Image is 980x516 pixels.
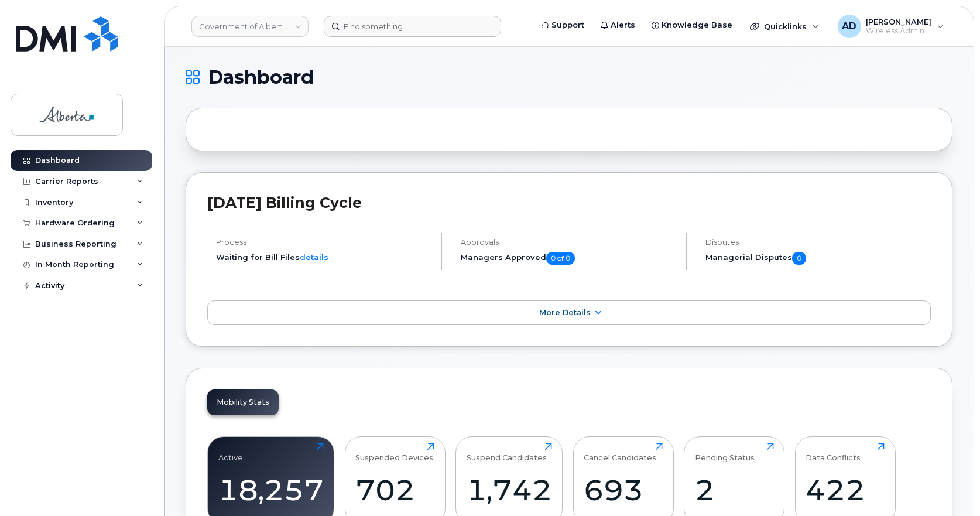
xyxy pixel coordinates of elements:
h4: Disputes [705,238,931,247]
div: Suspended Devices [355,443,433,462]
div: 702 [355,473,434,507]
li: Waiting for Bill Files [216,252,431,263]
div: Cancel Candidates [584,443,656,462]
h2: [DATE] Billing Cycle [207,194,931,211]
div: Data Conflicts [806,443,861,462]
div: Pending Status [695,443,755,462]
h5: Managers Approved [461,252,676,265]
span: More Details [539,308,591,317]
div: 1,742 [467,473,552,507]
span: 0 [792,252,806,265]
div: 693 [584,473,663,507]
h5: Managerial Disputes [705,252,931,265]
h4: Process [216,238,431,247]
div: 422 [806,473,885,507]
div: Suspend Candidates [467,443,547,462]
h4: Approvals [461,238,676,247]
span: Dashboard [208,69,314,86]
span: 0 of 0 [546,252,575,265]
div: 18,257 [218,473,324,507]
a: details [300,252,328,262]
div: 2 [695,473,774,507]
div: Active [218,443,243,462]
